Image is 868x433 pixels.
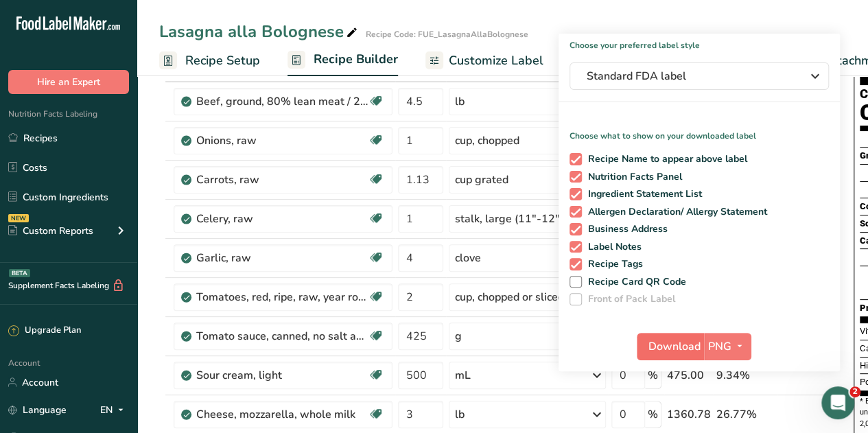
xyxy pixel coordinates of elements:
button: PNG [704,333,751,360]
span: Recipe Tags [582,258,644,270]
div: BETA [9,269,30,277]
div: Carrots, raw [196,172,368,188]
div: Tomatoes, red, ripe, raw, year round average [196,289,368,305]
div: NEW [8,214,29,222]
div: cup, chopped or sliced [455,289,564,305]
a: Recipe Builder [288,44,398,77]
div: Onions, raw [196,132,368,149]
span: Front of Pack Label [582,293,676,305]
div: mL [455,367,471,384]
span: Recipe Setup [185,51,260,70]
span: Download [648,338,701,355]
div: cup grated [455,172,508,188]
div: Cheese, mozzarella, whole milk [196,406,368,423]
a: Customize Label [425,45,543,76]
div: Celery, raw [196,211,368,227]
span: PNG [708,338,731,355]
span: 2 [849,386,860,397]
p: Choose what to show on your downloaded label [559,119,840,142]
a: Recipe Setup [159,45,260,76]
span: Recipe Name to appear above label [582,153,748,165]
div: Recipe Code: FUE_LasagnaAllaBolognese [366,28,528,40]
div: lb [455,406,465,423]
span: Standard FDA label [587,68,793,84]
div: EN [100,401,129,418]
span: Label Notes [582,241,642,253]
div: clove [455,250,481,266]
div: 475.00 [667,367,711,384]
div: Upgrade Plan [8,324,81,338]
span: Nutrition Facts Panel [582,171,683,183]
div: 9.34% [716,367,775,384]
span: Allergen Declaration/ Allergy Statement [582,206,768,218]
div: stalk, large (11"-12" long) [455,211,589,227]
div: Custom Reports [8,224,93,238]
div: Beef, ground, 80% lean meat / 20% fat, raw [196,93,368,110]
span: Recipe Builder [314,50,398,69]
div: 1360.78 [667,406,711,423]
div: Sour cream, light [196,367,368,384]
button: Standard FDA label [570,62,829,90]
iframe: Intercom live chat [821,386,854,419]
div: 26.77% [716,406,775,423]
h1: Choose your preferred label style [559,34,840,51]
button: Download [637,333,704,360]
span: Recipe Card QR Code [582,276,687,288]
div: cup, chopped [455,132,519,149]
span: Ingredient Statement List [582,188,703,200]
div: Tomato sauce, canned, no salt added [196,328,368,344]
button: Hire an Expert [8,70,129,94]
span: Business Address [582,223,668,235]
span: Customize Label [449,51,543,70]
div: Garlic, raw [196,250,368,266]
a: Language [8,398,67,422]
div: lb [455,93,465,110]
div: g [455,328,462,344]
div: Lasagna alla Bolognese [159,19,360,44]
